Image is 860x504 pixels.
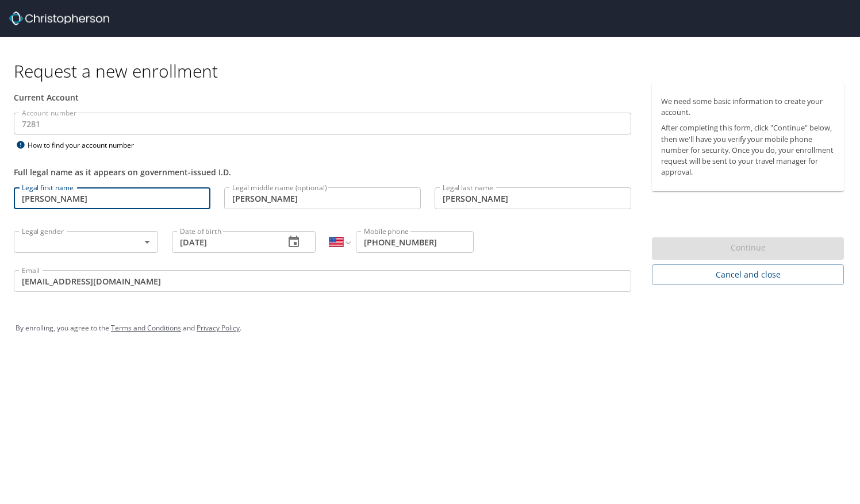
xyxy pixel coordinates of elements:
span: Cancel and close [661,268,835,282]
p: After completing this form, click "Continue" below, then we'll have you verify your mobile phone ... [661,122,835,178]
img: cbt logo [9,11,109,25]
p: We need some basic information to create your account. [661,96,835,118]
button: Cancel and close [652,264,844,286]
div: How to find your account number [14,138,158,152]
div: ​ [14,231,158,253]
div: Full legal name as it appears on government-issued I.D. [14,166,631,178]
a: Privacy Policy [197,323,240,333]
div: Current Account [14,91,631,103]
input: MM/DD/YYYY [172,231,276,253]
input: Enter phone number [356,231,474,253]
a: Terms and Conditions [111,323,181,333]
h1: Request a new enrollment [14,60,853,82]
div: By enrolling, you agree to the and . [16,314,844,343]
